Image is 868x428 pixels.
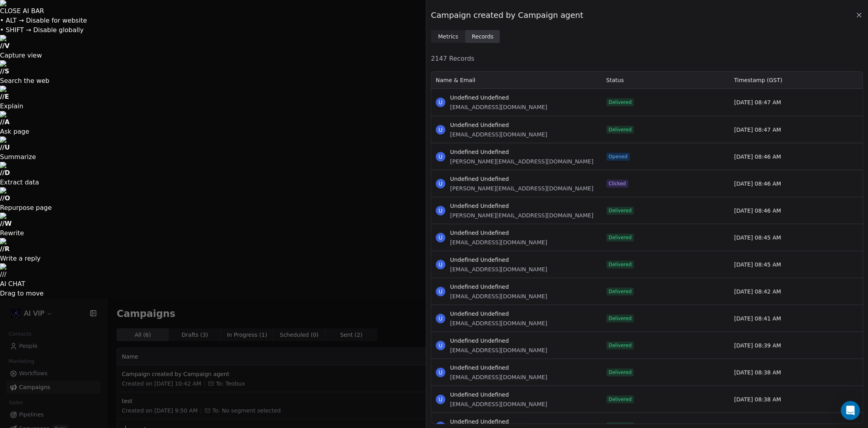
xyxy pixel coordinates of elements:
span: [DATE] 08:39 AM [734,342,781,349]
span: U [436,395,445,404]
span: Delivered [609,369,632,376]
span: [DATE] 08:38 AM [734,369,781,376]
span: [EMAIL_ADDRESS][DOMAIN_NAME] [450,400,547,408]
span: U [436,341,445,350]
span: [EMAIL_ADDRESS][DOMAIN_NAME] [450,373,547,381]
span: Undefined Undefined [450,364,547,372]
span: Delivered [609,396,632,403]
span: Undefined Undefined [450,418,547,426]
span: [DATE] 08:41 AM [734,315,781,322]
span: Delivered [609,342,632,349]
span: [DATE] 08:38 AM [734,395,781,403]
span: U [436,314,445,323]
span: [EMAIL_ADDRESS][DOMAIN_NAME] [450,319,547,327]
span: Delivered [609,315,632,322]
span: [EMAIL_ADDRESS][DOMAIN_NAME] [450,346,547,354]
span: Undefined Undefined [450,337,547,345]
span: U [436,368,445,377]
span: Undefined Undefined [450,310,547,318]
span: Undefined Undefined [450,391,547,399]
div: Open Intercom Messenger [841,401,860,420]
